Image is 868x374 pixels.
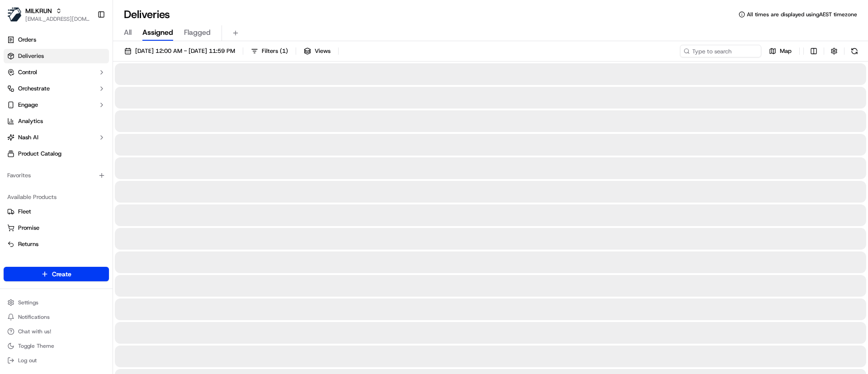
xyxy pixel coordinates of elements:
[25,6,52,15] button: MILKRUN
[18,240,38,248] span: Returns
[4,33,109,47] a: Orders
[135,47,235,55] span: [DATE] 12:00 AM - [DATE] 11:59 PM
[124,27,132,38] span: All
[848,45,861,57] button: Refresh
[18,68,37,76] span: Control
[747,11,857,18] span: All times are displayed using AEST timezone
[4,114,109,128] a: Analytics
[142,27,173,38] span: Assigned
[18,313,50,321] span: Notifications
[120,45,239,57] button: [DATE] 12:00 AM - [DATE] 11:59 PM
[680,45,761,57] input: Type to search
[4,340,109,352] button: Toggle Theme
[262,47,288,55] span: Filters
[4,296,109,309] button: Settings
[18,342,54,350] span: Toggle Theme
[4,168,109,183] div: Favorites
[280,47,288,55] span: ( 1 )
[4,130,109,145] button: Nash AI
[4,237,109,251] button: Returns
[4,98,109,112] button: Engage
[52,270,71,279] span: Create
[4,354,109,367] button: Log out
[18,328,51,335] span: Chat with us!
[4,325,109,338] button: Chat with us!
[18,357,37,364] span: Log out
[18,299,38,306] span: Settings
[7,240,105,248] a: Returns
[4,4,94,25] button: MILKRUNMILKRUN[EMAIL_ADDRESS][DOMAIN_NAME]
[124,7,170,22] h1: Deliveries
[765,45,796,57] button: Map
[300,45,335,57] button: Views
[315,47,330,55] span: Views
[4,190,109,204] div: Available Products
[18,117,43,125] span: Analytics
[247,45,292,57] button: Filters(1)
[4,65,109,80] button: Control
[780,47,792,55] span: Map
[4,49,109,63] a: Deliveries
[7,208,105,216] a: Fleet
[25,15,90,23] button: [EMAIL_ADDRESS][DOMAIN_NAME]
[4,81,109,96] button: Orchestrate
[18,133,38,142] span: Nash AI
[4,204,109,219] button: Fleet
[4,147,109,161] a: Product Catalog
[18,52,44,60] span: Deliveries
[18,224,39,232] span: Promise
[18,150,61,158] span: Product Catalog
[4,221,109,235] button: Promise
[184,27,211,38] span: Flagged
[7,7,22,22] img: MILKRUN
[4,267,109,281] button: Create
[18,101,38,109] span: Engage
[4,311,109,323] button: Notifications
[18,208,31,216] span: Fleet
[18,85,50,93] span: Orchestrate
[7,224,105,232] a: Promise
[18,36,36,44] span: Orders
